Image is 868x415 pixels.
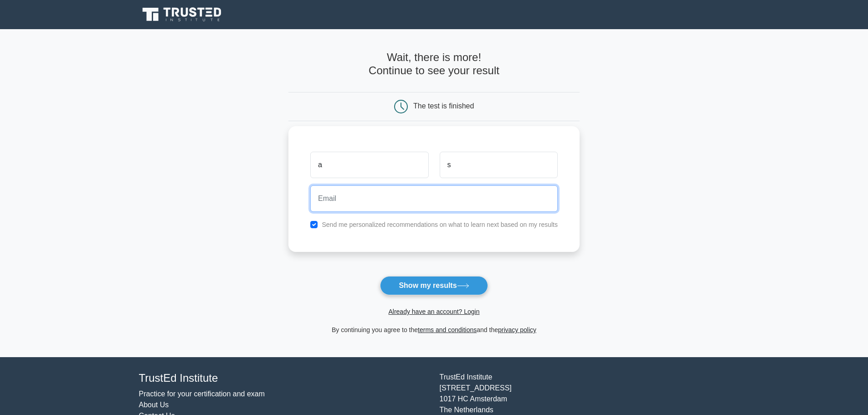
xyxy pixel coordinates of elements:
a: Already have an account? Login [388,308,479,315]
input: Email [310,185,558,212]
a: privacy policy [498,326,536,333]
label: Send me personalized recommendations on what to learn next based on my results [322,221,558,228]
input: Last name [440,152,558,178]
div: The test is finished [413,102,474,110]
button: Show my results [380,276,488,295]
div: By continuing you agree to the and the [283,324,585,335]
input: First name [310,152,428,178]
a: About Us [139,401,169,409]
h4: Wait, there is more! Continue to see your result [288,51,580,77]
a: terms and conditions [418,326,477,333]
h4: TrustEd Institute [139,372,429,385]
a: Practice for your certification and exam [139,390,265,398]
